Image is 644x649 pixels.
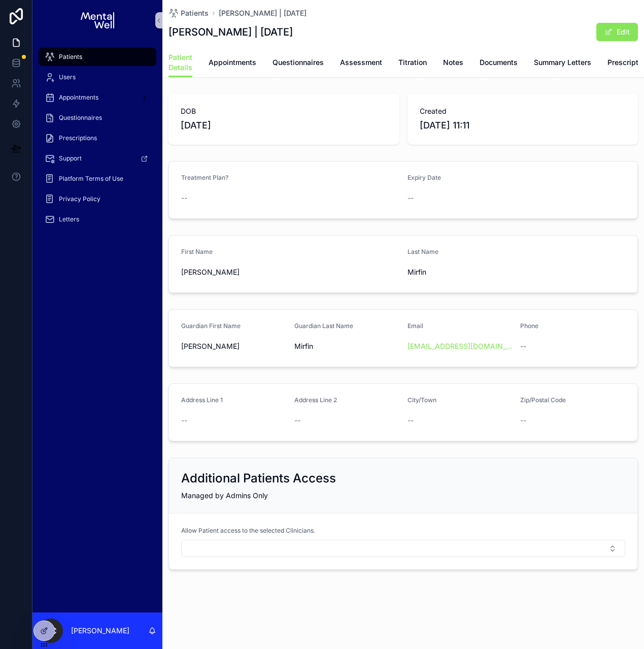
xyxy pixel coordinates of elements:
span: Last Name [408,248,438,255]
span: Patients [59,53,82,61]
span: -- [181,415,187,426]
h2: Additional Patients Access [181,470,336,486]
span: -- [520,341,526,351]
a: Summary Letters [534,53,591,74]
span: Created [420,106,626,116]
span: Patients [181,8,209,18]
a: [EMAIL_ADDRESS][DOMAIN_NAME] [408,341,513,351]
span: Summary Letters [534,57,591,68]
a: Patients [39,48,156,66]
span: Email [408,322,423,330]
span: Patient Details [168,52,192,73]
span: Users [59,73,76,81]
span: -- [408,415,414,426]
span: Notes [443,57,463,68]
span: Address Line 2 [294,396,337,404]
span: [DATE] [181,118,387,133]
span: First Name [181,248,213,255]
a: [PERSON_NAME] | [DATE] [219,8,307,18]
span: Phone [520,322,538,330]
a: Documents [480,53,518,74]
span: Letters [59,215,79,223]
a: Patients [168,8,209,18]
button: Select Button [181,540,625,557]
span: [PERSON_NAME] [181,341,286,351]
a: Prescriptions [39,129,156,147]
a: Notes [443,53,463,74]
a: Support [39,149,156,168]
span: Mirfin [294,341,399,351]
a: Appointments [39,88,156,107]
a: Questionnaires [273,53,324,74]
span: Support [59,154,82,163]
h1: [PERSON_NAME] | [DATE] [168,25,293,39]
span: Allow Patient access to the selected Clinicians. [181,527,315,535]
div: scrollable content [32,41,162,242]
button: Edit [596,23,638,41]
a: Letters [39,210,156,229]
span: -- [408,193,414,203]
a: Questionnaires [39,109,156,127]
span: Treatment Plan? [181,174,228,181]
span: Guardian First Name [181,322,241,330]
span: Questionnaires [273,57,324,68]
span: Managed by Admins Only [181,491,268,500]
img: App logo [81,12,114,28]
span: Questionnaires [59,114,102,122]
span: Appointments [59,93,98,102]
span: [DATE] 11:11 [420,118,626,133]
span: Guardian Last Name [294,322,353,330]
span: Assessment [340,57,382,68]
span: Privacy Policy [59,195,100,203]
span: Appointments [209,57,256,68]
span: Mirfin [408,267,513,277]
a: Users [39,68,156,86]
span: Documents [480,57,518,68]
span: -- [294,415,300,426]
span: Titration [398,57,427,68]
a: Assessment [340,53,382,74]
a: Platform Terms of Use [39,170,156,188]
a: Appointments [209,53,256,74]
a: Patient Details [168,48,192,78]
span: [PERSON_NAME] [181,267,399,277]
a: Privacy Policy [39,190,156,208]
span: DOB [181,106,387,116]
span: Platform Terms of Use [59,175,123,183]
a: Titration [398,53,427,74]
span: Zip/Postal Code [520,396,566,404]
span: Expiry Date [408,174,441,181]
span: City/Town [408,396,436,404]
span: Address Line 1 [181,396,223,404]
span: -- [520,415,526,426]
span: Prescriptions [59,134,97,142]
p: [PERSON_NAME] [71,626,129,636]
span: -- [181,193,187,203]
